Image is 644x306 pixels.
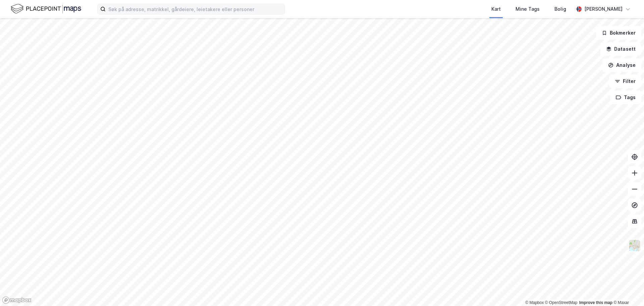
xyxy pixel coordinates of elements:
input: Søk på adresse, matrikkel, gårdeiere, leietakere eller personer [106,4,285,14]
iframe: Chat Widget [610,274,644,306]
div: Kart [491,5,501,13]
div: [PERSON_NAME] [584,5,623,13]
img: logo.f888ab2527a4732fd821a326f86c7f29.svg [11,3,81,15]
div: Bolig [554,5,566,13]
div: Mine Tags [516,5,540,13]
div: Kontrollprogram for chat [610,274,644,306]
